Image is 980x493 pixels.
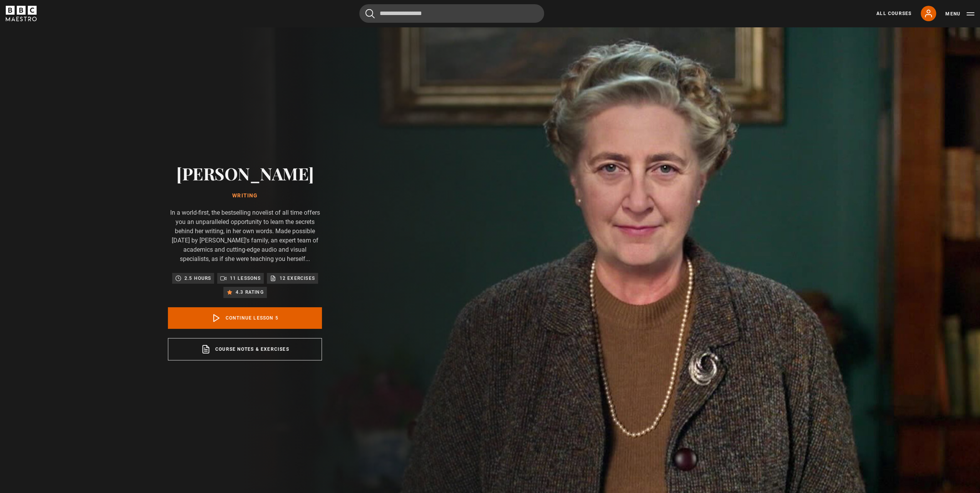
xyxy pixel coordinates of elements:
a: All Courses [876,10,911,17]
p: 12 exercises [279,274,315,282]
p: 4.3 rating [236,288,264,296]
a: Continue lesson 5 [168,307,322,329]
h2: [PERSON_NAME] [168,163,322,183]
input: Search [359,4,544,23]
button: Toggle navigation [945,10,974,18]
p: 2.5 hours [184,274,211,282]
button: Submit the search query [365,9,375,19]
p: 11 lessons [230,274,261,282]
svg: BBC Maestro [6,6,37,21]
h1: Writing [168,193,322,199]
p: In a world-first, the bestselling novelist of all time offers you an unparalleled opportunity to ... [168,208,322,264]
a: Course notes & exercises [168,338,322,360]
